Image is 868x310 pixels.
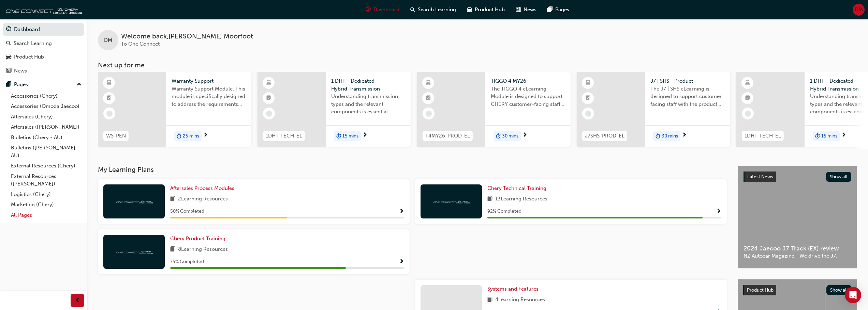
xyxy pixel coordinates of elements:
[106,132,126,140] span: WS-PEN
[183,132,199,140] span: 25 mins
[487,185,546,191] span: Chery Technical Training
[178,195,228,203] span: 2 Learning Resources
[14,53,44,61] div: Product Hub
[744,252,851,260] span: NZ Autocar Magazine - We drive the J7.
[6,27,11,33] span: guage-icon
[399,209,404,215] span: Show Progress
[8,210,84,221] a: All Pages
[418,6,456,14] span: Search Learning
[487,184,549,192] a: Chery Technical Training
[475,6,505,14] span: Product Hub
[8,122,84,132] a: Aftersales ([PERSON_NAME])
[487,195,492,203] span: book-icon
[3,37,84,50] a: Search Learning
[716,207,721,216] button: Show Progress
[342,132,358,140] span: 15 mins
[178,245,228,254] span: 8 Learning Resources
[487,296,492,304] span: book-icon
[3,51,84,63] a: Product Hub
[845,287,861,303] div: Open Intercom Messenger
[496,132,501,141] span: duration-icon
[107,94,112,103] span: booktick-icon
[426,79,431,87] span: learningResourceType_ELEARNING-icon
[586,79,590,87] span: learningResourceType_ELEARNING-icon
[115,248,153,255] img: oneconnect
[258,72,411,147] a: 1DHT-TECH-EL1 DHT - Dedicated Hybrid TransmissionUnderstanding transmission types and the relevan...
[170,245,175,254] span: book-icon
[716,209,721,215] span: Show Progress
[8,112,84,122] a: Aftersales (Chery)
[14,67,27,75] div: News
[744,245,851,252] span: 2024 Jaecoo J7 Track (EX) review
[815,132,820,141] span: duration-icon
[410,5,415,14] span: search-icon
[524,6,536,14] span: News
[399,207,404,216] button: Show Progress
[745,111,751,117] span: learningRecordVerb_NONE-icon
[510,3,542,17] a: news-iconNews
[586,94,590,103] span: booktick-icon
[425,132,470,140] span: T4MY26-PROD-EL
[362,132,367,138] span: next-icon
[682,132,687,138] span: next-icon
[516,5,521,14] span: news-icon
[366,5,371,14] span: guage-icon
[826,285,852,295] button: Show all
[8,132,84,143] a: Bulletins (Chery - AU)
[75,296,80,305] span: prev-icon
[547,5,553,14] span: pages-icon
[3,3,82,16] a: oneconnect
[522,132,527,138] span: next-icon
[170,208,204,215] span: 50 % Completed
[6,40,11,47] span: search-icon
[14,39,52,47] div: Search Learning
[662,132,678,140] span: 30 mins
[855,6,863,14] span: DM
[555,6,569,14] span: Pages
[8,101,84,112] a: Accessories (Omoda Jaecoo)
[461,3,510,17] a: car-iconProduct Hub
[487,286,539,292] span: Systems and Features
[177,132,181,141] span: duration-icon
[104,36,112,44] span: DM
[8,91,84,101] a: Accessories (Chery)
[203,132,208,138] span: next-icon
[650,85,725,108] span: The J7 | SHS eLearning is designed to support customer facing staff with the product and sales in...
[170,185,234,191] span: Aftersales Process Modules
[6,82,11,88] span: pages-icon
[399,259,404,265] span: Show Progress
[399,258,404,266] button: Show Progress
[14,81,28,88] div: Pages
[336,132,341,141] span: duration-icon
[577,72,730,147] a: J7SHS-PROD-ELJ7 | SHS - ProductThe J7 | SHS eLearning is designed to support customer facing staf...
[745,79,750,87] span: learningResourceType_ELEARNING-icon
[745,132,781,140] span: 1DHT-TECH-EL
[170,258,204,266] span: 75 % Completed
[8,199,84,210] a: Marketing (Chery)
[373,6,399,14] span: Dashboard
[266,94,271,103] span: booktick-icon
[107,79,112,87] span: learningResourceType_ELEARNING-icon
[170,184,237,192] a: Aftersales Process Modules
[3,78,84,91] button: Pages
[495,296,545,304] span: 4 Learning Resources
[77,80,82,89] span: up-icon
[738,166,857,268] a: Latest NewsShow all2024 Jaecoo J7 Track (EX) reviewNZ Autocar Magazine - We drive the J7.
[495,195,547,203] span: 13 Learning Resources
[853,4,865,16] button: DM
[747,174,773,180] span: Latest News
[6,68,11,74] span: news-icon
[121,41,160,47] span: To One Connect
[8,143,84,161] a: Bulletins ([PERSON_NAME] - AU)
[745,94,750,103] span: booktick-icon
[170,235,228,243] a: Chery Product Training
[491,77,565,85] span: TIGGO 4 MY26
[98,72,251,147] a: WS-PENWarranty SupportWarranty Support Module. This module is specifically designed to address th...
[331,77,406,93] span: 1 DHT - Dedicated Hybrid Transmission
[417,72,571,147] a: T4MY26-PROD-ELTIGGO 4 MY26The TIGGO 4 eLearning Module is designed to support CHERY customer-faci...
[821,132,837,140] span: 15 mins
[743,285,852,296] a: Product HubShow all
[266,79,271,87] span: learningResourceType_ELEARNING-icon
[502,132,518,140] span: 30 mins
[650,77,725,85] span: J7 | SHS - Product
